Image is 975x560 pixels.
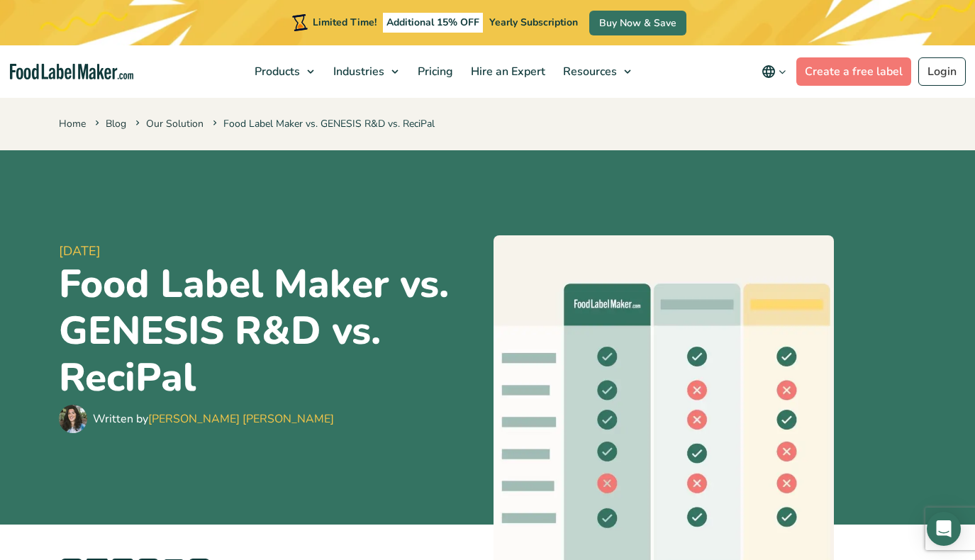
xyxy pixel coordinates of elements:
span: Products [250,64,301,79]
a: Industries [325,45,406,98]
a: Create a free label [796,57,911,86]
a: Our Solution [146,117,204,130]
a: Hire an Expert [462,45,551,98]
span: [DATE] [59,242,482,261]
div: Open Intercom Messenger [927,512,961,546]
span: Pricing [413,64,455,79]
a: Resources [555,45,638,98]
a: Home [59,117,86,130]
a: Buy Now & Save [589,11,686,35]
a: [PERSON_NAME] [PERSON_NAME] [148,411,334,427]
a: Products [246,45,321,98]
span: Yearly Subscription [489,16,578,29]
span: Hire an Expert [467,64,547,79]
a: Blog [106,117,126,130]
a: Login [918,57,966,86]
span: Industries [329,64,386,79]
span: Additional 15% OFF [383,13,483,33]
span: Resources [559,64,618,79]
div: Written by [93,410,334,427]
h1: Food Label Maker vs. GENESIS R&D vs. ReciPal [59,261,482,401]
a: Pricing [409,45,459,98]
img: Maria Abi Hanna - Food Label Maker [59,405,87,433]
span: Food Label Maker vs. GENESIS R&D vs. ReciPal [210,117,435,130]
span: Limited Time! [313,16,377,29]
